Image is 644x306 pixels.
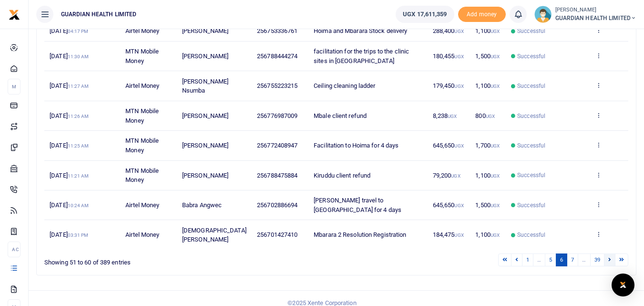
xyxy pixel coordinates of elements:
[392,6,458,23] li: Wallet ballance
[50,231,88,238] span: [DATE]
[475,112,495,119] span: 800
[68,114,89,119] small: 11:26 AM
[50,172,89,179] span: [DATE]
[454,29,463,34] small: UGX
[491,29,500,34] small: UGX
[125,48,159,64] span: MTN Mobile Money
[475,53,500,60] span: 1,500
[68,29,89,34] small: 04:17 PM
[257,82,297,89] span: 256755223215
[448,114,457,119] small: UGX
[314,197,401,213] span: [PERSON_NAME] travel to [GEOGRAPHIC_DATA] for 4 days
[50,27,88,34] span: [DATE]
[9,9,20,21] img: logo-small
[475,231,500,238] span: 1,100
[125,137,159,154] span: MTN Mobile Money
[491,173,500,179] small: UGX
[125,201,159,209] span: Airtel Money
[257,53,297,60] span: 256788444274
[433,172,460,179] span: 79,200
[517,171,545,179] span: Successful
[182,53,228,60] span: [PERSON_NAME]
[475,172,500,179] span: 1,100
[534,6,552,23] img: profile-user
[590,253,604,266] a: 39
[68,143,89,148] small: 11:25 AM
[68,232,89,238] small: 03:31 PM
[314,48,409,64] span: facilitation for the trips to the clinic sites in [GEOGRAPHIC_DATA]
[475,27,500,34] span: 1,100
[458,7,506,22] span: Add money
[454,143,463,148] small: UGX
[182,201,222,209] span: Babra Angwec
[68,84,89,89] small: 11:27 AM
[314,142,399,149] span: Facilitation to Hoima for 4 days
[433,53,464,60] span: 180,455
[433,231,464,238] span: 184,475
[125,107,159,124] span: MTN Mobile Money
[475,82,500,89] span: 1,100
[8,79,20,95] li: M
[125,167,159,184] span: MTN Mobile Money
[9,11,20,18] a: logo-small logo-large logo-large
[458,10,506,17] a: Add money
[257,172,297,179] span: 256788475884
[68,203,89,208] small: 10:24 AM
[50,53,89,60] span: [DATE]
[50,112,89,119] span: [DATE]
[491,203,500,208] small: UGX
[182,27,228,34] span: [PERSON_NAME]
[314,82,375,89] span: Ceiling cleaning ladder
[458,7,506,22] li: Toup your wallet
[491,84,500,89] small: UGX
[522,253,533,266] a: 1
[314,112,367,119] span: Mbale client refund
[475,201,500,209] span: 1,500
[454,232,463,238] small: UGX
[454,84,463,89] small: UGX
[396,6,454,23] a: UGX 17,611,359
[314,172,370,179] span: Kiruddu client refund
[403,10,447,19] span: UGX 17,611,359
[257,201,297,209] span: 256702886694
[433,142,464,149] span: 645,650
[8,242,20,257] li: Ac
[125,27,159,34] span: Airtel Money
[517,27,545,35] span: Successful
[182,112,228,119] span: [PERSON_NAME]
[475,142,500,149] span: 1,700
[50,142,89,149] span: [DATE]
[68,173,89,179] small: 11:21 AM
[556,253,567,266] a: 6
[125,231,159,238] span: Airtel Money
[517,231,545,239] span: Successful
[433,112,457,119] span: 8,238
[545,253,556,266] a: 5
[68,54,89,59] small: 11:30 AM
[182,227,246,243] span: [DEMOGRAPHIC_DATA][PERSON_NAME]
[517,201,545,210] span: Successful
[517,52,545,61] span: Successful
[555,14,636,22] span: GUARDIAN HEALTH LIMITED
[314,27,407,34] span: Hoima and Mbarara Stock delivery
[454,54,463,59] small: UGX
[257,112,297,119] span: 256776987009
[534,6,636,23] a: profile-user [PERSON_NAME] GUARDIAN HEALTH LIMITED
[433,201,464,209] span: 645,650
[50,82,89,89] span: [DATE]
[433,82,464,89] span: 179,450
[491,54,500,59] small: UGX
[433,27,464,34] span: 288,400
[486,114,495,119] small: UGX
[50,201,89,209] span: [DATE]
[257,231,297,238] span: 256701427410
[44,253,284,267] div: Showing 51 to 60 of 389 entries
[612,274,634,296] div: Open Intercom Messenger
[182,78,228,95] span: [PERSON_NAME] Nsumba
[517,82,545,90] span: Successful
[517,112,545,120] span: Successful
[314,231,406,238] span: Mbarara 2 Resolution Registration
[491,143,500,148] small: UGX
[257,142,297,149] span: 256772408947
[451,173,460,179] small: UGX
